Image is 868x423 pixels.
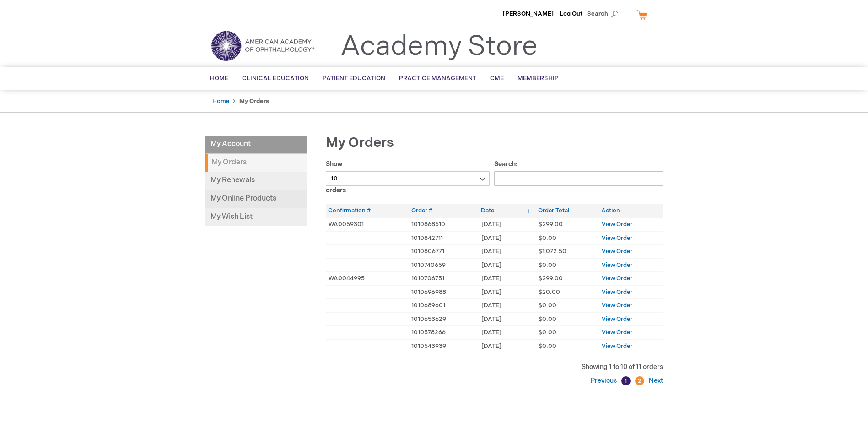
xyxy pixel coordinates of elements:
[539,248,566,255] span: $1,072.50
[539,275,563,282] span: $299.00
[326,272,409,286] td: WA0044995
[635,376,644,385] a: 2
[205,208,307,226] a: My Wish List
[539,302,556,309] span: $0.00
[326,160,490,194] label: Show orders
[490,75,504,82] span: CME
[560,10,582,17] a: Log Out
[602,234,632,242] a: View Order
[399,75,476,82] span: Practice Management
[326,217,409,231] td: WA0059301
[212,98,229,105] a: Home
[518,75,559,82] span: Membership
[210,75,228,82] span: Home
[409,340,479,353] td: 1010543939
[587,5,622,23] span: Search
[539,342,556,350] span: $0.00
[326,135,394,151] span: My Orders
[536,204,599,217] th: Order Total: activate to sort column ascending
[621,376,631,385] a: 1
[409,272,479,286] td: 1010706751
[323,75,385,82] span: Patient Education
[205,172,307,190] a: My Renewals
[503,10,554,17] a: [PERSON_NAME]
[602,248,632,255] a: View Order
[479,285,536,299] td: [DATE]
[479,340,536,353] td: [DATE]
[409,285,479,299] td: 1010696988
[539,221,563,228] span: $299.00
[479,204,536,217] th: Date: activate to sort column ascending
[602,288,632,296] a: View Order
[479,326,536,340] td: [DATE]
[479,258,536,272] td: [DATE]
[409,231,479,245] td: 1010842711
[409,312,479,326] td: 1010653629
[602,275,632,282] a: View Order
[409,299,479,313] td: 1010689601
[494,160,663,182] label: Search:
[602,329,632,336] a: View Order
[479,245,536,259] td: [DATE]
[340,30,538,63] a: Academy Store
[591,377,619,385] a: Previous
[494,171,663,186] input: Search:
[479,299,536,313] td: [DATE]
[479,312,536,326] td: [DATE]
[326,204,409,217] th: Confirmation #: activate to sort column ascending
[479,231,536,245] td: [DATE]
[647,377,663,385] a: Next
[602,261,632,269] a: View Order
[599,204,663,217] th: Action: activate to sort column ascending
[409,326,479,340] td: 1010578266
[205,190,307,208] a: My Online Products
[326,363,663,372] div: Showing 1 to 10 of 11 orders
[602,221,632,228] a: View Order
[539,261,556,269] span: $0.00
[539,329,556,336] span: $0.00
[602,342,632,350] a: View Order
[242,75,309,82] span: Clinical Education
[479,272,536,286] td: [DATE]
[539,234,556,242] span: $0.00
[539,288,560,296] span: $20.00
[326,171,490,186] select: Showorders
[409,245,479,259] td: 1010806771
[479,217,536,231] td: [DATE]
[239,98,269,105] strong: My Orders
[602,315,632,323] a: View Order
[539,315,556,323] span: $0.00
[409,217,479,231] td: 1010868510
[409,204,479,217] th: Order #: activate to sort column ascending
[205,154,307,172] strong: My Orders
[602,302,632,309] a: View Order
[409,258,479,272] td: 1010740659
